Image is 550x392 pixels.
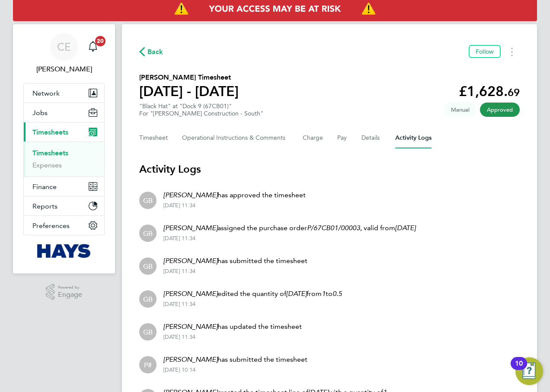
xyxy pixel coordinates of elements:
em: [PERSON_NAME] [163,191,217,199]
span: 20 [95,36,106,46]
div: Gareth Bothwick [139,192,157,209]
a: CE[PERSON_NAME] [23,33,105,74]
div: [DATE] 11:34 [163,268,307,275]
em: [PERSON_NAME] [163,322,217,331]
span: Reports [32,202,58,210]
div: Timesheets [24,141,104,177]
app-decimal: £1,628. [459,83,520,100]
button: Follow [469,45,501,58]
p: has updated the timesheet [163,321,302,332]
em: [DATE] [286,289,307,298]
button: Jobs [24,103,104,122]
span: GB [143,327,153,337]
div: "Black Hat" at "Dock 9 (67CB01)" [139,103,263,117]
span: GB [143,261,153,271]
div: [DATE] 11:34 [163,202,306,209]
button: Activity Logs [395,128,432,148]
span: GB [143,196,153,205]
button: Finance [24,177,104,196]
div: Person #424582 [139,356,157,373]
a: Powered byEngage [46,284,83,300]
span: GB [143,294,153,304]
span: Engage [58,291,82,299]
button: Back [139,46,163,57]
button: Pay [337,128,348,148]
h2: [PERSON_NAME] Timesheet [139,72,239,83]
button: Timesheets Menu [504,45,520,58]
span: Jobs [32,109,48,117]
button: Timesheets [24,122,104,141]
nav: Main navigation [13,24,115,273]
button: Network [24,84,104,103]
p: edited the quantity of from to [163,289,342,299]
div: [DATE] 11:34 [163,235,416,242]
button: Operational Instructions & Comments [182,128,289,148]
span: This timesheet has been approved. [480,103,520,117]
a: Timesheets [32,149,68,157]
em: [PERSON_NAME] [163,355,217,363]
em: [PERSON_NAME] [163,289,217,298]
button: Preferences [24,216,104,235]
p: has submitted the timesheet [163,256,307,266]
em: 0.5 [333,289,342,298]
span: Powered by [58,284,82,291]
div: [DATE] 10:14 [163,366,307,373]
em: [DATE] [395,224,416,232]
span: Network [32,89,60,97]
h3: Activity Logs [139,162,520,176]
p: assigned the purchase order , valid from [163,223,416,233]
button: Open Resource Center, 10 new notifications [515,357,543,385]
span: CE [57,41,71,52]
button: Reports [24,196,104,215]
button: Timesheet [139,128,168,148]
p: has submitted the timesheet [163,354,307,365]
span: Back [147,47,163,57]
em: [PERSON_NAME] [163,257,217,265]
em: P/67CB01/00003 [307,224,360,232]
span: This timesheet was manually created. [444,103,476,117]
button: Details [361,128,381,148]
a: 20 [84,33,102,61]
p: has approved the timesheet [163,190,306,200]
button: Charge [303,128,323,148]
div: [DATE] 11:34 [163,301,342,308]
span: Follow [476,48,494,55]
div: Gareth Bothwick [139,323,157,341]
span: Finance [32,183,57,191]
span: Preferences [32,222,70,230]
div: For "[PERSON_NAME] Construction - South" [139,110,263,117]
div: [DATE] 11:34 [163,334,302,341]
span: P# [144,360,152,370]
div: Gareth Bothwick [139,225,157,242]
span: 69 [508,86,520,99]
span: GB [143,228,153,238]
div: Gareth Bothwick [139,257,157,275]
div: Gareth Bothwick [139,290,157,308]
em: [PERSON_NAME] [163,224,217,232]
h1: [DATE] - [DATE] [139,83,239,100]
img: hays-logo-retina.png [37,244,91,258]
span: Charlotte Elliot-Walkey [23,64,105,74]
a: Expenses [32,161,62,169]
div: 10 [515,363,523,375]
span: Timesheets [32,128,68,136]
a: Go to home page [23,244,105,258]
em: 1 [322,289,326,298]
